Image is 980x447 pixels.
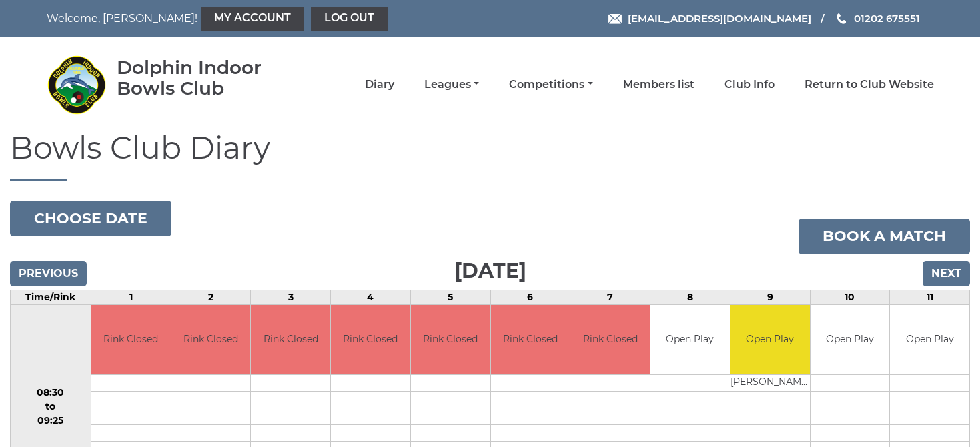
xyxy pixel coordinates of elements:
[201,7,304,31] a: My Account
[251,305,330,375] td: Rink Closed
[491,305,570,375] td: Rink Closed
[730,375,810,392] td: [PERSON_NAME]
[650,290,730,304] td: 8
[11,290,91,304] td: Time/Rink
[650,305,730,375] td: Open Play
[730,290,810,304] td: 9
[837,13,846,24] img: Phone us
[47,7,405,31] nav: Welcome, [PERSON_NAME]!
[811,305,890,375] td: Open Play
[251,290,331,304] td: 3
[623,77,694,92] a: Members list
[724,77,775,92] a: Club Info
[424,77,479,92] a: Leagues
[10,201,171,236] button: Choose date
[570,290,650,304] td: 7
[171,290,251,304] td: 2
[608,14,622,24] img: Email
[117,57,300,99] div: Dolphin Indoor Bowls Club
[923,261,970,286] input: Next
[854,12,920,25] span: 01202 675551
[890,290,970,304] td: 11
[311,7,388,31] a: Log out
[805,77,934,92] a: Return to Club Website
[331,290,411,304] td: 4
[509,77,592,92] a: Competitions
[10,261,87,286] input: Previous
[91,290,171,304] td: 1
[730,305,810,375] td: Open Play
[890,305,969,375] td: Open Play
[411,305,490,375] td: Rink Closed
[799,219,970,254] a: Book a match
[810,290,890,304] td: 10
[570,305,650,375] td: Rink Closed
[331,305,410,375] td: Rink Closed
[10,131,970,181] h1: Bowls Club Diary
[91,305,171,375] td: Rink Closed
[171,305,251,375] td: Rink Closed
[365,77,394,92] a: Diary
[608,11,811,26] a: Email [EMAIL_ADDRESS][DOMAIN_NAME]
[47,55,107,115] img: Dolphin Indoor Bowls Club
[490,290,570,304] td: 6
[835,11,920,26] a: Phone us 01202 675551
[628,12,811,25] span: [EMAIL_ADDRESS][DOMAIN_NAME]
[410,290,490,304] td: 5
